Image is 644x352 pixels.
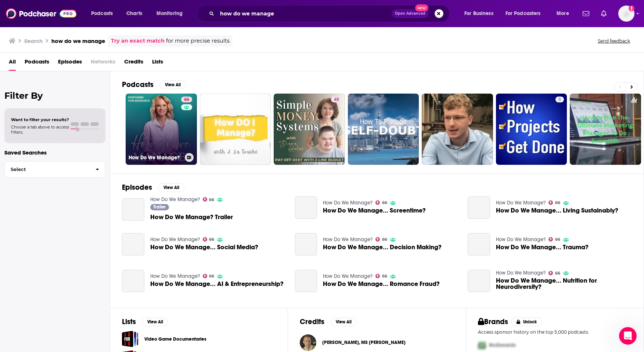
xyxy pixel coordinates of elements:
[323,236,373,243] a: How Do We Manage?
[548,271,560,275] a: 66
[323,207,426,214] a: How Do We Manage... Screentime?
[322,340,406,345] a: Blaine J. Hoffmann, MS OSHM
[126,94,197,165] a: 66How Do We Manage?
[122,183,184,192] a: EpisodesView All
[209,275,214,278] span: 66
[300,317,357,326] a: CreditsView All
[496,200,546,206] a: How Do We Manage?
[203,274,215,278] a: 66
[551,8,578,19] button: open menu
[122,80,186,89] a: PodcastsView All
[9,56,16,71] a: All
[415,4,428,11] span: New
[496,236,546,243] a: How Do We Manage?
[558,96,561,104] span: 5
[295,270,317,292] a: How Do We Manage... Romance Fraud?
[5,167,90,172] span: Select
[323,273,373,279] a: How Do We Manage?
[11,124,69,135] span: Choose a tab above to access filters.
[25,56,49,71] span: Podcasts
[496,94,567,165] a: 5
[598,7,609,20] a: Show notifications dropdown
[596,38,632,44] button: Send feedback
[150,196,200,203] a: How Do We Manage?
[122,331,138,347] a: Video Game Documentaries
[618,6,634,22] button: Show profile menu
[166,37,230,45] span: for more precise results
[158,183,184,192] button: View All
[150,281,284,287] span: How Do We Manage... AI & Entrepreneurship?
[209,238,214,241] span: 66
[300,334,316,351] a: Blaine J. Hoffmann, MS OSHM
[375,274,387,278] a: 66
[122,8,147,19] a: Charts
[153,205,166,209] span: Trailer
[142,317,168,326] button: View All
[496,244,589,250] a: How Do We Manage... Trauma?
[203,237,215,242] a: 66
[501,8,551,19] button: open menu
[323,244,442,250] a: How Do We Manage... Decision Making?
[496,277,632,290] span: How Do We Manage... Nutrition for Neurodiversity?
[375,200,387,205] a: 66
[392,9,429,18] button: Open AdvancedNew
[24,37,43,44] h3: Search
[511,317,542,326] button: Unlock
[331,97,342,102] a: 45
[468,196,490,219] a: How Do We Manage... Living Sustainably?
[124,56,143,71] a: Credits
[478,317,508,326] h2: Brands
[496,270,546,276] a: How Do We Manage?
[122,233,144,255] a: How Do We Manage... Social Media?
[122,270,144,292] a: How Do We Manage... AI & Entrepreneurship?
[6,7,76,21] img: Podchaser - Follow, Share and Rate Podcasts
[150,236,200,243] a: How Do We Manage?
[152,56,163,71] a: Lists
[459,8,503,19] button: open menu
[129,155,182,161] h3: How Do We Manage?
[382,201,387,204] span: 66
[58,56,82,71] a: Episodes
[555,201,560,204] span: 66
[489,342,516,348] span: McDonalds
[150,214,233,220] a: How Do We Manage? Trailer
[274,94,345,165] a: 45
[629,6,634,11] svg: Add a profile image
[478,329,632,335] p: Access sponsor history on the top 5,000 podcasts.
[618,6,634,22] span: Logged in as sophieauddy
[122,317,136,326] h2: Lists
[618,6,634,22] img: User Profile
[122,198,144,221] a: How Do We Manage? Trailer
[122,317,168,326] a: ListsView All
[330,317,357,326] button: View All
[91,8,113,19] span: Podcasts
[204,5,457,22] div: Search podcasts, credits, & more...
[217,8,392,19] input: Search podcasts, credits, & more...
[156,8,183,19] span: Monitoring
[468,233,490,255] a: How Do We Manage... Trauma?
[150,244,258,250] a: How Do We Manage... Social Media?
[548,237,560,242] a: 66
[111,37,165,45] a: Try an exact match
[496,207,618,214] a: How Do We Manage... Living Sustainably?
[11,117,69,122] span: Want to filter your results?
[159,80,186,89] button: View All
[580,7,592,20] a: Show notifications dropdown
[122,183,152,192] h2: Episodes
[548,200,560,205] a: 66
[323,281,440,287] a: How Do We Manage... Romance Fraud?
[4,149,105,156] p: Saved Searches
[86,8,122,19] button: open menu
[323,200,373,206] a: How Do We Manage?
[295,196,317,219] a: How Do We Manage... Screentime?
[506,8,541,19] span: For Podcasters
